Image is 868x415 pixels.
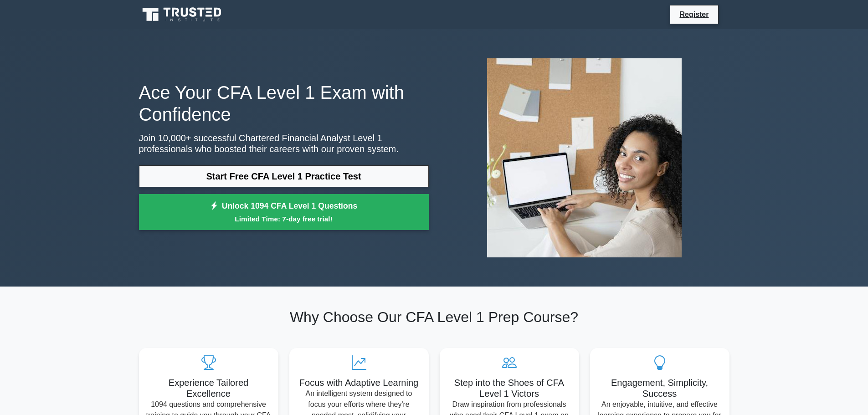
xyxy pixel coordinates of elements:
[139,194,429,231] a: Unlock 1094 CFA Level 1 QuestionsLimited Time: 7-day free trial!
[297,377,421,388] h5: Focus with Adaptive Learning
[139,308,729,326] h2: Why Choose Our CFA Level 1 Prep Course?
[146,377,271,399] h5: Experience Tailored Excellence
[139,82,429,125] h1: Ace Your CFA Level 1 Exam with Confidence
[674,9,714,20] a: Register
[597,377,722,399] h5: Engagement, Simplicity, Success
[139,165,429,187] a: Start Free CFA Level 1 Practice Test
[139,133,429,154] p: Join 10,000+ successful Chartered Financial Analyst Level 1 professionals who boosted their caree...
[150,214,417,224] small: Limited Time: 7-day free trial!
[447,377,572,399] h5: Step into the Shoes of CFA Level 1 Victors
